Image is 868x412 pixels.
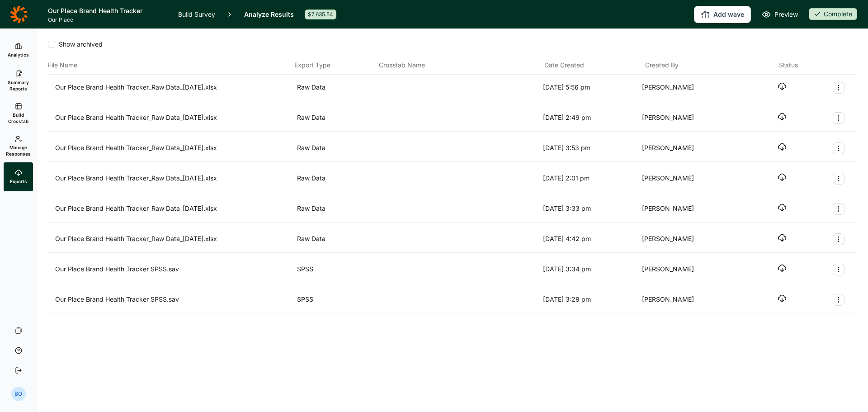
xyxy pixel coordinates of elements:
div: [PERSON_NAME] [642,82,737,94]
div: [DATE] 4:42 pm [543,233,638,245]
a: Analytics [4,36,33,65]
div: [DATE] 3:34 pm [543,264,638,275]
button: Add wave [694,6,751,23]
button: Download file [778,173,787,182]
a: Manage Responses [4,130,33,162]
button: Complete [809,8,857,21]
div: Complete [809,8,857,20]
a: Exports [4,162,33,191]
div: [PERSON_NAME] [642,173,737,185]
div: [DATE] 5:56 pm [543,82,638,94]
div: Raw Data [297,82,377,94]
div: [PERSON_NAME] [642,142,737,154]
span: Build Crosstab [7,112,29,124]
button: Export Actions [833,173,844,185]
span: Show archived [55,40,103,49]
div: [PERSON_NAME] [642,203,737,215]
div: [DATE] 2:49 pm [543,112,638,124]
div: Our Place Brand Health Tracker_Raw Data_[DATE].xlsx [55,82,293,94]
div: Our Place Brand Health Tracker_Raw Data_[DATE].xlsx [55,203,293,215]
button: Export Actions [833,82,844,94]
div: [DATE] 3:53 pm [543,142,638,154]
button: Export Actions [833,142,844,154]
div: SPSS [297,294,377,306]
button: Download file [778,233,787,242]
div: Date Created [544,60,642,71]
div: [PERSON_NAME] [642,233,737,245]
div: Raw Data [297,173,377,185]
div: [PERSON_NAME] [642,264,737,275]
div: [PERSON_NAME] [642,112,737,124]
div: $7,635.54 [305,9,336,19]
button: Download file [778,264,787,273]
div: Our Place Brand Health Tracker SPSS.sav [55,264,293,275]
div: Our Place Brand Health Tracker_Raw Data_[DATE].xlsx [55,112,293,124]
span: Preview [774,9,798,20]
span: Analytics [8,52,29,58]
button: Download file [778,203,787,212]
div: Raw Data [297,112,377,124]
button: Download file [778,82,787,91]
div: Our Place Brand Health Tracker_Raw Data_[DATE].xlsx [55,233,293,245]
button: Export Actions [833,264,844,275]
div: Our Place Brand Health Tracker_Raw Data_[DATE].xlsx [55,173,293,185]
span: Our Place [48,16,167,24]
span: Manage Responses [6,144,31,157]
div: [PERSON_NAME] [642,294,737,306]
div: File Name [48,60,291,71]
button: Export Actions [833,203,844,215]
a: Build Crosstab [4,97,33,130]
div: SPSS [297,264,377,275]
div: Raw Data [297,233,377,245]
div: Our Place Brand Health Tracker_Raw Data_[DATE].xlsx [55,142,293,154]
div: BO [11,387,26,401]
span: Exports [10,178,27,185]
div: Our Place Brand Health Tracker SPSS.sav [55,294,293,306]
div: Export Type [294,60,375,71]
button: Export Actions [833,112,844,124]
div: Status [779,60,798,71]
a: Summary Reports [4,65,33,97]
div: Raw Data [297,142,377,154]
a: Preview [762,9,798,20]
button: Download file [778,294,787,303]
div: Raw Data [297,203,377,215]
div: Created By [645,60,742,71]
span: Summary Reports [7,79,29,92]
div: [DATE] 3:29 pm [543,294,638,306]
button: Export Actions [833,233,844,245]
div: [DATE] 3:33 pm [543,203,638,215]
div: [DATE] 2:01 pm [543,173,638,185]
button: Download file [778,112,787,121]
div: Crosstab Name [379,60,541,71]
button: Download file [778,142,787,152]
h1: Our Place Brand Health Tracker [48,5,167,16]
button: Export Actions [833,294,844,306]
